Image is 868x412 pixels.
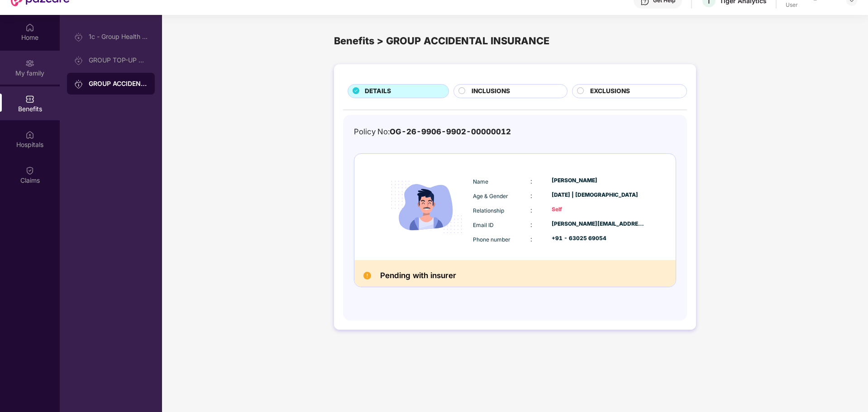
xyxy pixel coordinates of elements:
div: Policy No: [354,126,511,137]
div: User [786,1,838,9]
span: : [530,192,532,199]
h2: Pending with insurer [380,269,456,282]
span: Name [473,178,488,185]
img: Pending [363,272,371,279]
span: OG-26-9906-9902-00000012 [390,127,511,136]
div: [PERSON_NAME][EMAIL_ADDRESS][DOMAIN_NAME] [552,220,645,228]
span: DETAILS [365,86,391,96]
img: svg+xml;base64,PHN2ZyB3aWR0aD0iMjAiIGhlaWdodD0iMjAiIHZpZXdCb3g9IjAgMCAyMCAyMCIgZmlsbD0ibm9uZSIgeG... [74,80,83,89]
span: : [530,177,532,185]
img: icon [382,163,471,251]
span: : [530,221,532,228]
img: svg+xml;base64,PHN2ZyB3aWR0aD0iMjAiIGhlaWdodD0iMjAiIHZpZXdCb3g9IjAgMCAyMCAyMCIgZmlsbD0ibm9uZSIgeG... [25,59,34,68]
div: GROUP ACCIDENTAL INSURANCE [89,79,148,88]
span: INCLUSIONS [472,86,510,96]
span: : [530,235,532,243]
div: GROUP TOP-UP POLICY [89,57,148,64]
img: svg+xml;base64,PHN2ZyB3aWR0aD0iMjAiIGhlaWdodD0iMjAiIHZpZXdCb3g9IjAgMCAyMCAyMCIgZmlsbD0ibm9uZSIgeG... [74,33,83,42]
span: : [530,206,532,214]
img: svg+xml;base64,PHN2ZyBpZD0iQmVuZWZpdHMiIHhtbG5zPSJodHRwOi8vd3d3LnczLm9yZy8yMDAwL3N2ZyIgd2lkdGg9Ij... [25,95,34,104]
img: svg+xml;base64,PHN2ZyBpZD0iQ2xhaW0iIHhtbG5zPSJodHRwOi8vd3d3LnczLm9yZy8yMDAwL3N2ZyIgd2lkdGg9IjIwIi... [25,166,34,175]
span: Email ID [473,222,494,228]
span: Phone number [473,236,510,243]
div: Benefits > GROUP ACCIDENTAL INSURANCE [334,33,696,48]
div: [PERSON_NAME] [552,176,645,185]
div: Self [552,205,645,214]
img: svg+xml;base64,PHN2ZyBpZD0iSG9zcGl0YWxzIiB4bWxucz0iaHR0cDovL3d3dy53My5vcmcvMjAwMC9zdmciIHdpZHRoPS... [25,130,34,139]
div: +91 - 63025 69054 [552,234,645,243]
div: 1c - Group Health Insurance [89,33,148,40]
span: EXCLUSIONS [590,86,630,96]
div: [DATE] | [DEMOGRAPHIC_DATA] [552,191,645,199]
span: Relationship [473,207,504,214]
img: svg+xml;base64,PHN2ZyBpZD0iSG9tZSIgeG1sbnM9Imh0dHA6Ly93d3cudzMub3JnLzIwMDAvc3ZnIiB3aWR0aD0iMjAiIG... [25,23,34,32]
span: Age & Gender [473,193,508,199]
img: svg+xml;base64,PHN2ZyB3aWR0aD0iMjAiIGhlaWdodD0iMjAiIHZpZXdCb3g9IjAgMCAyMCAyMCIgZmlsbD0ibm9uZSIgeG... [74,56,83,65]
